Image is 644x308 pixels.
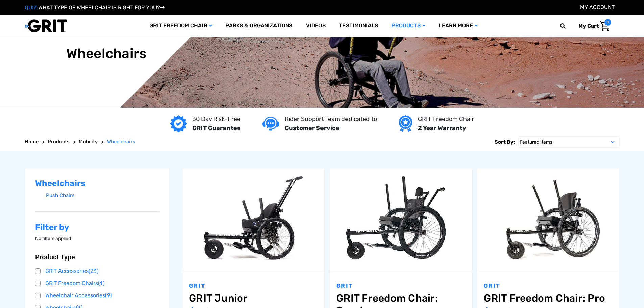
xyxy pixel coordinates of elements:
[336,282,465,290] p: GRIT
[66,46,147,62] h1: Wheelchairs
[79,138,98,146] a: Mobility
[600,21,610,31] img: Cart
[418,124,466,132] strong: 2 Year Warranty
[477,168,619,271] a: GRIT Freedom Chair: Pro,$5,495.00
[79,139,98,145] span: Mobility
[35,235,160,242] p: No filters applied
[399,115,412,132] img: Year warranty
[25,4,165,11] a: QUIZ:WHAT TYPE OF WHEELCHAIR IS RIGHT FOR YOU?
[25,139,39,145] span: Home
[25,4,38,11] span: QUIZ:
[573,19,611,33] a: Cart with 0 items
[604,19,611,26] span: 0
[98,280,104,286] span: (4)
[107,139,135,145] span: Wheelchairs
[35,222,160,232] h2: Filter by
[143,15,219,37] a: GRIT Freedom Chair
[182,168,324,271] a: GRIT Junior,$4,995.00
[285,115,377,124] p: Rider Support Team dedicated to
[418,115,474,124] p: GRIT Freedom Chair
[182,172,324,267] img: GRIT Junior: GRIT Freedom Chair all terrain wheelchair engineered specifically for kids
[330,168,472,271] a: GRIT Freedom Chair: Spartan,$3,995.00
[35,266,160,276] a: GRIT Accessories(23)
[189,282,317,290] p: GRIT
[192,115,241,124] p: 30 Day Risk-Free
[484,292,612,304] a: GRIT Freedom Chair: Pro,$5,495.00
[89,268,98,274] span: (23)
[35,179,160,188] h2: Wheelchairs
[477,172,619,267] img: GRIT Freedom Chair Pro: the Pro model shown including contoured Invacare Matrx seatback, Spinergy...
[432,15,484,37] a: Learn More
[189,292,317,304] a: GRIT Junior,$4,995.00
[25,19,67,33] img: GRIT All-Terrain Wheelchair and Mobility Equipment
[219,15,299,37] a: Parks & Organizations
[35,278,160,288] a: GRIT Freedom Chairs(4)
[262,117,279,131] img: Customer service
[299,15,332,37] a: Videos
[48,139,70,145] span: Products
[35,253,160,261] button: Product Type
[330,172,472,267] img: GRIT Freedom Chair: Spartan
[25,138,39,146] a: Home
[495,136,515,148] label: Sort By:
[192,124,241,132] strong: GRIT Guarantee
[580,4,615,10] a: Account
[105,292,112,299] span: (9)
[332,15,385,37] a: Testimonials
[107,138,135,146] a: Wheelchairs
[170,115,187,132] img: GRIT Guarantee
[285,124,339,132] strong: Customer Service
[578,23,599,29] span: My Cart
[35,290,160,301] a: Wheelchair Accessories(9)
[35,253,75,261] span: Product Type
[385,15,432,37] a: Products
[46,191,160,200] a: Push Chairs
[563,19,573,33] input: Search
[484,282,612,290] p: GRIT
[48,138,70,146] a: Products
